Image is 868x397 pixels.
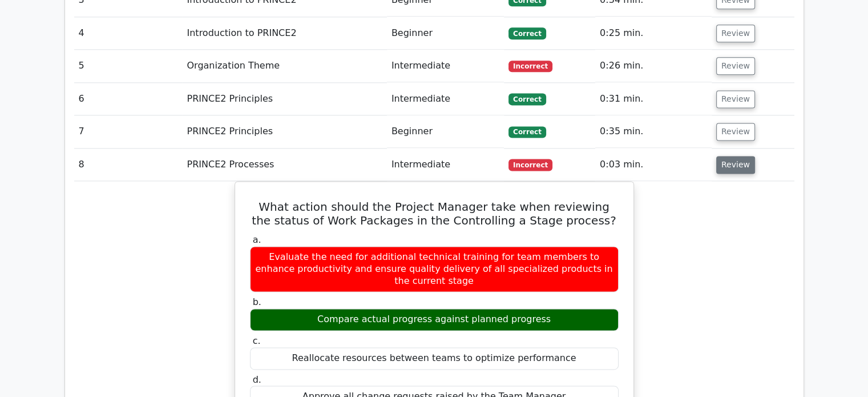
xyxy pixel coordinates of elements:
button: Review [716,156,755,174]
span: a. [253,234,261,245]
span: Correct [508,27,546,39]
td: Beginner [387,17,504,50]
td: 8 [74,149,183,181]
div: Compare actual progress against planned progress [250,308,619,331]
td: PRINCE2 Principles [182,83,386,115]
button: Review [716,57,755,75]
button: Review [716,123,755,141]
span: Correct [508,126,546,138]
div: Evaluate the need for additional technical training for team members to enhance productivity and ... [250,246,619,292]
td: 0:26 min. [595,50,712,82]
td: PRINCE2 Principles [182,115,386,148]
span: d. [253,374,261,385]
button: Review [716,90,755,108]
span: Incorrect [508,159,552,170]
td: 0:31 min. [595,83,712,115]
td: Organization Theme [182,50,386,82]
td: PRINCE2 Processes [182,149,386,181]
td: 7 [74,115,183,148]
span: c. [253,335,261,346]
td: 0:35 min. [595,115,712,148]
td: Beginner [387,115,504,148]
div: Reallocate resources between teams to optimize performance [250,347,619,370]
td: 0:03 min. [595,149,712,181]
td: 5 [74,50,183,82]
td: Intermediate [387,83,504,115]
span: b. [253,296,261,307]
span: Correct [508,93,546,105]
h5: What action should the Project Manager take when reviewing the status of Work Packages in the Con... [249,200,620,227]
td: 4 [74,17,183,50]
td: 0:25 min. [595,17,712,50]
td: 6 [74,83,183,115]
span: Incorrect [508,61,552,72]
td: Intermediate [387,149,504,181]
td: Introduction to PRINCE2 [182,17,386,50]
button: Review [716,25,755,42]
td: Intermediate [387,50,504,82]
